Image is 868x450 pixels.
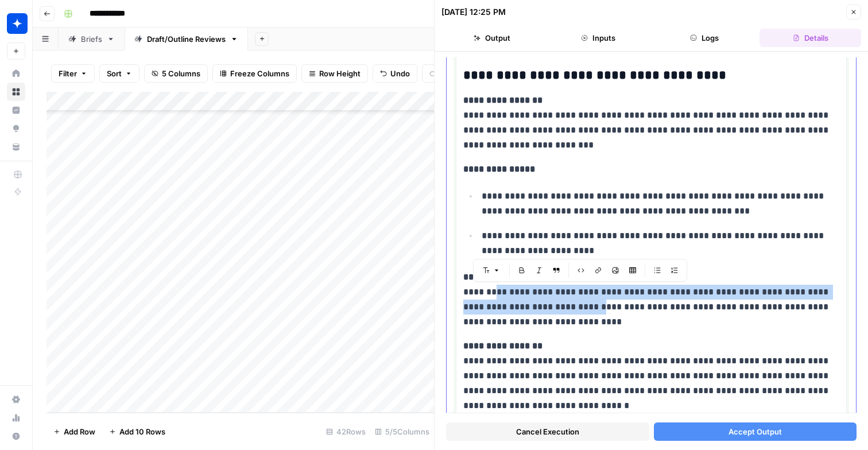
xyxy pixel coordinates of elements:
button: Inputs [548,29,649,47]
button: Accept Output [654,422,857,441]
button: Undo [373,64,417,83]
span: Accept Output [728,426,782,437]
button: Sort [99,64,139,83]
button: Add 10 Rows [102,422,172,441]
a: Your Data [7,138,25,156]
button: Freeze Columns [212,64,297,83]
div: Draft/Outline Reviews [147,33,226,45]
button: Details [759,29,861,47]
span: Filter [59,68,77,79]
span: Freeze Columns [230,68,289,79]
img: Wiz Logo [7,13,28,34]
span: Cancel Execution [516,426,579,437]
div: 42 Rows [321,422,370,441]
span: Sort [107,68,122,79]
span: Add 10 Rows [119,426,165,437]
a: Usage [7,409,25,427]
button: Help + Support [7,427,25,445]
a: Briefs [59,28,125,51]
button: Filter [51,64,95,83]
span: 5 Columns [162,68,200,79]
button: Add Row [46,422,102,441]
button: Output [441,29,543,47]
button: Row Height [301,64,368,83]
a: Browse [7,83,25,101]
div: [DATE] 12:25 PM [441,6,506,18]
a: Opportunities [7,119,25,138]
button: 5 Columns [144,64,208,83]
div: 5/5 Columns [370,422,434,441]
button: Cancel Execution [446,422,649,441]
span: Row Height [319,68,361,79]
a: Insights [7,101,25,119]
a: Draft/Outline Reviews [125,28,248,51]
button: Logs [654,29,755,47]
span: Add Row [64,426,95,437]
div: Briefs [81,33,102,45]
button: Workspace: Wiz [7,9,25,38]
span: Undo [390,68,410,79]
a: Settings [7,390,25,409]
a: Home [7,64,25,83]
